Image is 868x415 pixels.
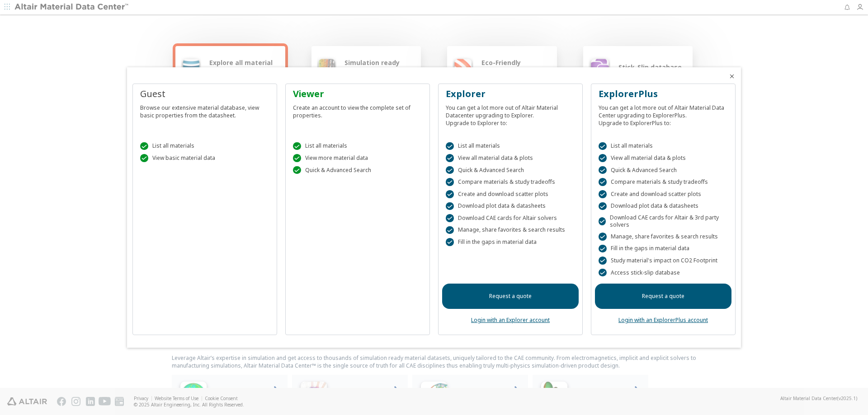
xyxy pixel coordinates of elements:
[599,256,607,265] div: 
[446,166,575,174] div: Quick & Advanced Search
[140,142,269,150] div: List all materials
[446,88,575,100] div: Explorer
[293,154,422,162] div: View more material data
[599,233,728,241] div: Manage, share favorites & search results
[446,178,454,186] div: 
[293,100,422,119] div: Create an account to view the complete set of properties.
[599,245,607,253] div: 
[599,166,728,174] div: Quick & Advanced Search
[599,269,607,277] div: 
[471,316,550,324] a: Login with an Explorer account
[599,142,607,150] div: 
[446,142,454,150] div: 
[446,238,454,246] div: 
[599,190,728,198] div: Create and download scatter plots
[293,166,301,174] div: 
[599,166,607,174] div: 
[599,233,607,241] div: 
[293,166,422,174] div: Quick & Advanced Search
[446,214,454,222] div: 
[140,154,148,162] div: 
[293,142,301,150] div: 
[599,190,607,198] div: 
[446,166,454,174] div: 
[599,154,607,162] div: 
[446,190,575,198] div: Create and download scatter plots
[446,190,454,198] div: 
[599,100,728,127] div: You can get a lot more out of Altair Material Data Center upgrading to ExplorerPlus. Upgrade to E...
[599,154,728,162] div: View all material data & plots
[599,256,728,265] div: Study material's impact on CO2 Footprint
[446,154,575,162] div: View all material data & plots
[140,88,269,100] div: Guest
[446,226,575,234] div: Manage, share favorites & search results
[140,100,269,119] div: Browse our extensive material database, view basic properties from the datasheet.
[140,154,269,162] div: View basic material data
[293,88,422,100] div: Viewer
[599,214,728,228] div: Download CAE cards for Altair & 3rd party solvers
[446,178,575,186] div: Compare materials & study tradeoffs
[140,142,148,150] div: 
[446,202,575,210] div: Download plot data & datasheets
[446,100,575,127] div: You can get a lot more out of Altair Material Datacenter upgrading to Explorer. Upgrade to Explor...
[446,238,575,246] div: Fill in the gaps in material data
[599,269,728,277] div: Access stick-slip database
[599,217,606,225] div: 
[442,284,579,309] a: Request a quote
[446,154,454,162] div: 
[446,202,454,210] div: 
[599,142,728,150] div: List all materials
[446,214,575,222] div: Download CAE cards for Altair solvers
[446,226,454,234] div: 
[599,178,728,186] div: Compare materials & study tradeoffs
[618,316,708,324] a: Login with an ExplorerPlus account
[599,245,728,253] div: Fill in the gaps in material data
[293,142,422,150] div: List all materials
[599,202,728,210] div: Download plot data & datasheets
[595,284,731,309] a: Request a quote
[446,142,575,150] div: List all materials
[599,178,607,186] div: 
[599,202,607,210] div: 
[728,73,736,80] button: Close
[293,154,301,162] div: 
[599,88,728,100] div: ExplorerPlus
